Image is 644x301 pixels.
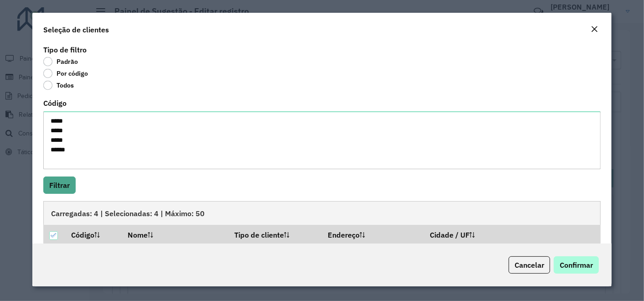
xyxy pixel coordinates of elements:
span: Cancelar [515,260,544,270]
label: Por código [43,69,88,78]
th: Código [65,225,121,244]
button: Cancelar [509,256,550,274]
label: Todos [43,81,74,90]
th: Cidade / UF [423,225,600,244]
label: Tipo de filtro [43,44,87,55]
span: Confirmar [560,260,593,270]
th: Nome [122,225,228,244]
h4: Seleção de clientes [43,24,109,35]
label: Padrão [43,57,78,66]
button: Close [588,24,601,36]
button: Confirmar [554,256,599,274]
div: Carregadas: 4 | Selecionadas: 4 | Máximo: 50 [43,201,601,225]
th: Tipo de cliente [228,225,321,244]
em: Fechar [591,26,598,33]
button: Filtrar [43,176,76,194]
th: Endereço [321,225,423,244]
label: Código [43,98,67,109]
